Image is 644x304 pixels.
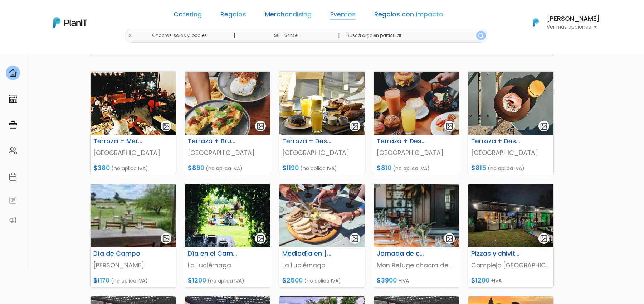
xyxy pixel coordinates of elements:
[279,184,365,247] img: thumb_IMG-20220627-WA0021.jpg
[9,173,17,181] img: calendar-87d922413cdce8b2cf7b7f5f62616a5cf9e4887200fb71536465627b3292af00.svg
[257,122,265,130] img: gallery-light
[9,69,17,77] img: home-e721727adea9d79c4d83392d1f703f7f8bce08238fde08b1acbfd93340b81755.svg
[234,31,235,40] p: |
[300,165,337,172] span: (no aplica IVA)
[19,50,126,95] div: PLAN IT Ya probaste PlanitGO? Vas a poder automatizarlas acciones de todo el año. Escribinos para...
[184,137,242,145] h6: Terraza + Brunch
[374,71,459,175] a: gallery-light Terraza + Desayuno + Almuerzo BurgerDonas [GEOGRAPHIC_DATA] $810 (no aplica IVA)
[208,277,244,284] span: (no aplica IVA)
[25,58,46,64] strong: PLAN IT
[109,107,122,116] i: insert_emoticon
[547,16,600,22] h6: [PERSON_NAME]
[374,72,459,135] img: thumb_unnamed.png
[257,235,265,243] img: gallery-light
[93,276,109,285] span: $1170
[184,250,242,257] h6: Día en el Campo
[72,43,86,57] span: J
[338,31,340,40] p: |
[468,184,554,288] a: gallery-light Pizzas y chivitos Complejo [GEOGRAPHIC_DATA][PERSON_NAME] $1200 +IVA
[398,277,409,284] span: +IVA
[491,277,502,284] span: +IVA
[374,184,459,288] a: gallery-light Jornada de campo Mon Refuge chacra de eventos $3900 +IVA
[372,137,431,145] h6: Terraza + Desayuno + Almuerzo BurgerDonas
[471,148,551,158] p: [GEOGRAPHIC_DATA]
[188,276,206,285] span: $1200
[122,107,136,116] i: send
[377,276,397,285] span: $3900
[282,276,303,285] span: $2500
[65,36,79,50] img: user_d58e13f531133c46cb30575f4d864daf.jpeg
[206,165,243,172] span: (no aplica IVA)
[265,11,312,20] a: Merchandising
[377,148,456,158] p: [GEOGRAPHIC_DATA]
[467,250,526,257] h6: Pizzas y chivitos
[58,43,72,57] img: user_04fe99587a33b9844688ac17b531be2b.png
[89,250,148,257] h6: Día de Campo
[279,72,365,135] img: thumb__DSC0568.JPG
[185,184,270,247] img: thumb_IMG-20220627-WA0013.jpg
[351,122,359,130] img: gallery-light
[374,11,443,20] a: Regalos con Impacto
[25,66,119,90] p: Ya probaste PlanitGO? Vas a poder automatizarlas acciones de todo el año. Escribinos para saber más!
[478,33,484,38] img: search_button-432b6d5273f82d61273b3651a40e1bd1b912527efae98b1b7a1b2c0702e16a8d.svg
[471,164,486,172] span: $815
[471,276,489,285] span: $1200
[174,11,202,20] a: Catering
[282,148,362,158] p: [GEOGRAPHIC_DATA]
[468,72,553,135] img: thumb_52778930_1287565241384385_2098247869495508992_n.jpg
[471,261,551,270] p: Complejo [GEOGRAPHIC_DATA][PERSON_NAME]
[185,184,270,288] a: gallery-light Día en el Campo La Luciérnaga $1200 (no aplica IVA)
[162,235,170,243] img: gallery-light
[540,122,548,130] img: gallery-light
[162,122,170,130] img: gallery-light
[128,33,132,38] img: close-6986928ebcb1d6c9903e3b54e860dbc4d054630f23adef3a32610726dff6a82b.svg
[188,148,267,158] p: [GEOGRAPHIC_DATA]
[9,95,17,103] img: marketplace-4ceaa7011d94191e9ded77b95e3339b90024bf715f7c57f8cf31f2d8c509eaba.svg
[111,165,148,172] span: (no aplica IVA)
[528,15,544,30] img: PlanIt Logo
[111,277,148,284] span: (no aplica IVA)
[468,71,554,175] a: gallery-light Terraza + Desayuno + Almuerzo [GEOGRAPHIC_DATA] $815 (no aplica IVA)
[9,146,17,155] img: people-662611757002400ad9ed0e3c099ab2801c6687ba6c219adb57efc949bc21e19d.svg
[278,137,337,145] h6: Terraza + Desayuno + Brunch
[445,122,454,130] img: gallery-light
[220,11,246,20] a: Regalos
[341,29,487,43] input: Buscá algo en particular..
[374,184,459,247] img: thumb_WhatsApp_Image_2025-02-05_at_10.38.21.jpeg
[9,216,17,225] img: partners-52edf745621dab592f3b2c58e3bca9d71375a7ef29c3b500c9f145b62cc070d4.svg
[445,235,454,243] img: gallery-light
[53,17,87,28] img: PlanIt Logo
[93,148,173,158] p: [GEOGRAPHIC_DATA]
[377,261,456,270] p: Mon Refuge chacra de eventos
[89,137,148,145] h6: Terraza + Merienda
[372,250,431,257] h6: Jornada de campo
[9,121,17,129] img: campaigns-02234683943229c281be62815700db0a1741e53638e28bf9629b52c665b00959.svg
[19,43,126,57] div: J
[279,184,365,288] a: gallery-light Mediodía en [GEOGRAPHIC_DATA] La Luciérnaga $2500 (no aplica IVA)
[279,71,365,175] a: gallery-light Terraza + Desayuno + Brunch [GEOGRAPHIC_DATA] $1190 (no aplica IVA)
[377,164,391,172] span: $810
[468,184,553,247] img: thumb_WhatsApp_Image_2024-02-05_at_16.37.07.jpg
[93,261,173,270] p: [PERSON_NAME]
[278,250,337,257] h6: Mediodía en [GEOGRAPHIC_DATA]
[488,165,525,172] span: (no aplica IVA)
[185,72,270,135] img: thumb_5cc6cceb31e9067aac163f0e58a0bae2.jpg
[93,164,110,172] span: $380
[351,235,359,243] img: gallery-light
[185,71,270,175] a: gallery-light Terraza + Brunch [GEOGRAPHIC_DATA] $860 (no aplica IVA)
[282,164,299,172] span: $1190
[304,277,341,284] span: (no aplica IVA)
[37,109,109,116] span: ¡Escríbenos!
[111,54,122,65] i: keyboard_arrow_down
[540,235,548,243] img: gallery-light
[524,13,600,32] button: PlanIt Logo [PERSON_NAME] Ver más opciones
[547,25,600,30] p: Ver más opciones
[9,196,17,204] img: feedback-78b5a0c8f98aac82b08bfc38622c3050aee476f2c9584af64705fc4e61158814.svg
[90,71,176,175] a: gallery-light Terraza + Merienda [GEOGRAPHIC_DATA] $380 (no aplica IVA)
[393,165,430,172] span: (no aplica IVA)
[91,184,176,247] img: thumb_WhatsApp_Image_2025-08-19_at_19.37.06.jpeg
[188,164,204,172] span: $860
[188,261,267,270] p: La Luciérnaga
[330,11,356,20] a: Eventos
[467,137,526,145] h6: Terraza + Desayuno + Almuerzo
